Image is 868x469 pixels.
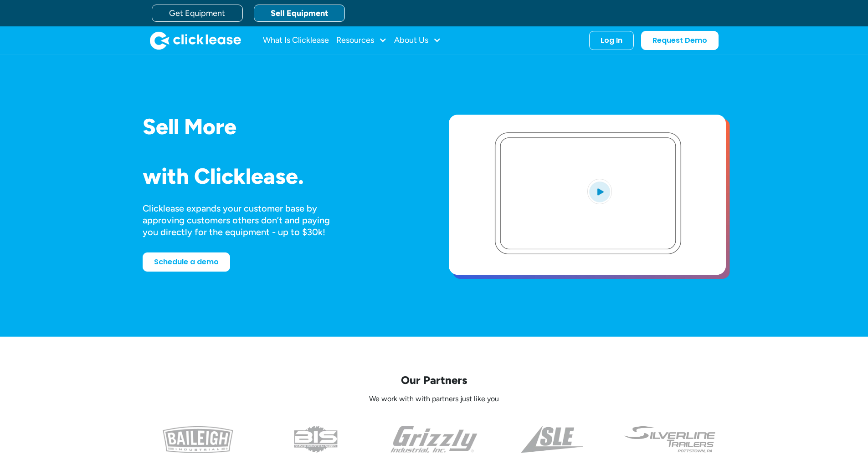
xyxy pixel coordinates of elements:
div: Log In [601,36,622,45]
p: We work with with partners just like you [143,394,726,404]
div: Clicklease expands your customer base by approving customers others don’t and paying you directly... [143,202,347,238]
h1: Sell More [143,115,420,139]
a: home [150,31,241,50]
a: Sell Equipment [254,5,345,22]
img: baileigh logo [163,426,233,453]
img: undefined [623,426,717,453]
img: Blue play button logo on a light blue circular background [587,179,612,204]
div: Resources [336,31,387,50]
h1: with Clicklease. [143,164,420,188]
img: the logo for beaver industrial supply [294,426,338,453]
a: Schedule a demo [143,252,230,272]
a: Request Demo [641,31,719,50]
img: the grizzly industrial inc logo [390,426,478,453]
a: What Is Clicklease [263,31,329,50]
p: Our Partners [143,373,726,387]
img: Clicklease logo [150,31,241,50]
div: About Us [394,31,441,50]
a: open lightbox [449,115,726,275]
a: Get Equipment [152,5,243,22]
img: a black and white photo of the side of a triangle [521,426,583,453]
